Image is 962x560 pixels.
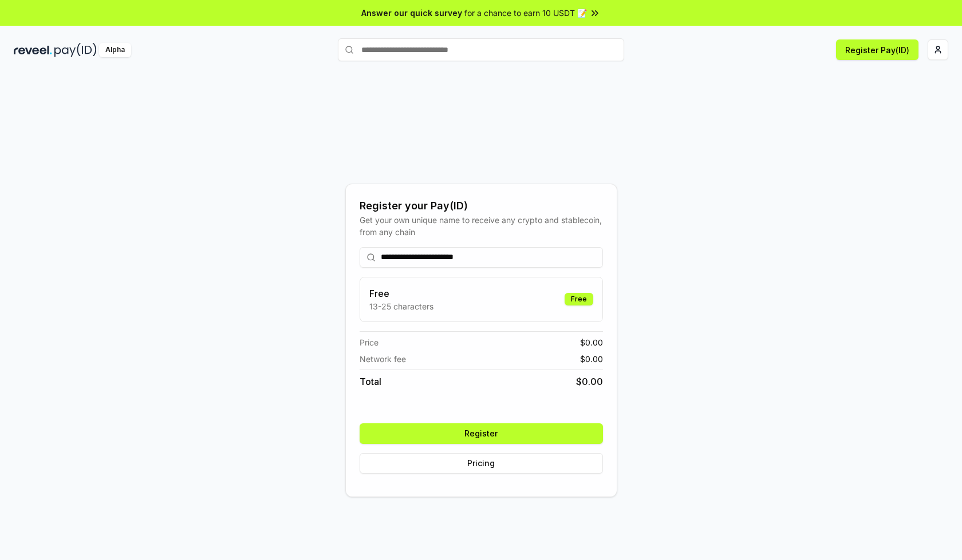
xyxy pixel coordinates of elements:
div: Get your own unique name to receive any crypto and stablecoin, from any chain [360,214,603,238]
span: $ 0.00 [576,375,603,388]
span: Total [360,375,381,388]
img: pay_id [54,43,97,57]
span: for a chance to earn 10 USDT 📝 [464,7,587,19]
div: Alpha [99,43,131,57]
span: $ 0.00 [580,353,603,365]
button: Pricing [360,453,603,474]
img: reveel_dark [14,43,52,57]
div: Register your Pay(ID) [360,198,603,214]
span: Answer our quick survey [361,7,462,19]
p: 13-25 characters [369,300,433,312]
h3: Free [369,287,433,300]
button: Register Pay(ID) [836,39,918,60]
span: Price [360,336,379,348]
div: Free [565,293,593,305]
span: $ 0.00 [580,336,603,348]
button: Register [360,423,603,444]
span: Network fee [360,353,406,365]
